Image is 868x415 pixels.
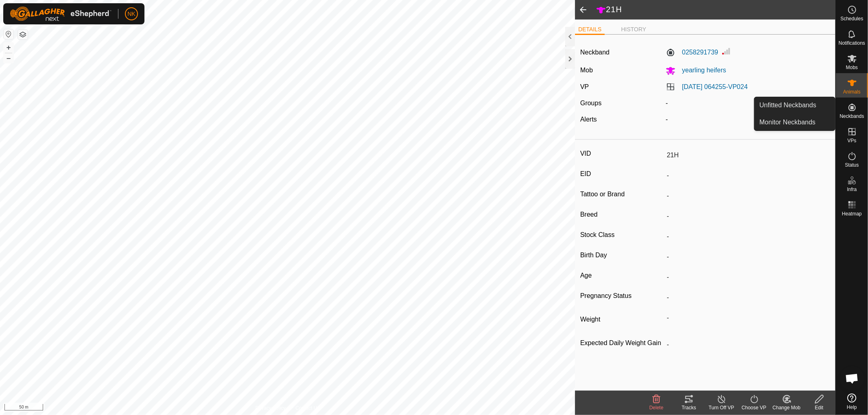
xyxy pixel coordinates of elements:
[295,404,319,412] a: Contact Us
[847,405,857,410] span: Help
[580,250,664,261] label: Birth Day
[840,16,863,21] span: Schedules
[580,209,664,220] label: Breed
[580,270,664,281] label: Age
[580,83,589,90] label: VP
[580,291,664,301] label: Pregnancy Status
[836,390,868,413] a: Help
[580,148,664,159] label: VID
[618,25,649,34] li: HISTORY
[770,404,803,411] div: Change Mob
[580,169,664,179] label: EID
[673,404,705,411] div: Tracks
[840,366,864,391] div: Open chat
[847,187,857,192] span: Infra
[845,163,859,167] span: Status
[754,114,835,130] a: Monitor Neckbands
[676,67,726,74] span: yearling heifers
[580,100,601,106] label: Groups
[842,211,862,216] span: Heatmap
[580,230,664,240] label: Stock Class
[4,29,13,39] button: Reset Map
[662,98,833,108] div: -
[666,48,718,57] label: 0258291739
[18,30,28,39] button: Map Layers
[10,7,112,21] img: Gallagher Logo
[846,65,858,70] span: Mobs
[847,138,856,143] span: VPs
[662,115,833,124] div: -
[580,189,664,200] label: Tattoo or Brand
[682,83,748,90] a: [DATE] 064255-VP024
[649,405,664,411] span: Delete
[4,53,13,63] button: –
[759,117,816,127] span: Monitor Neckbands
[580,338,664,348] label: Expected Daily Weight Gain
[840,114,864,119] span: Neckbands
[580,67,593,74] label: Mob
[722,46,731,56] img: Signal strength
[256,404,286,412] a: Privacy Policy
[843,89,861,94] span: Animals
[596,4,835,15] h2: 21H
[759,100,816,110] span: Unfitted Neckbands
[839,41,865,46] span: Notifications
[580,311,664,328] label: Weight
[4,43,13,52] button: +
[705,404,738,411] div: Turn Off VP
[575,25,605,35] li: DETAILS
[127,10,135,18] span: NK
[580,116,597,123] label: Alerts
[738,404,770,411] div: Choose VP
[803,404,835,411] div: Edit
[754,97,835,113] a: Unfitted Neckbands
[580,48,610,57] label: Neckband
